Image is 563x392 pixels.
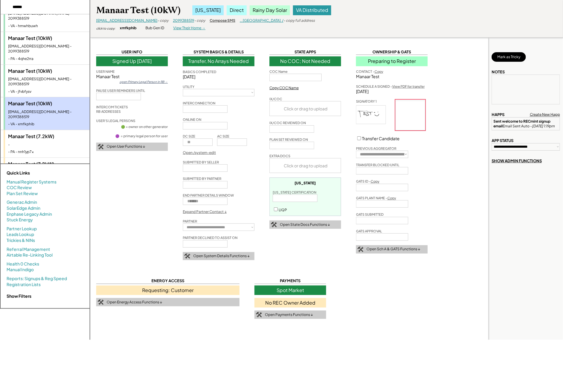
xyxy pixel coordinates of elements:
[8,35,87,41] div: Manaar Test (10kW)
[183,134,195,138] div: DC SIZE
[98,300,104,305] img: tool-icon.png
[96,109,121,114] div: RB ADDRESSES
[7,293,31,299] strong: Show Filters
[269,49,341,55] div: STATE APPS
[8,89,87,94] div: - VA - jfvbfysv
[183,117,201,122] div: ONLINE ON
[362,136,400,141] label: Transfer Candidate
[8,11,87,21] div: [EMAIL_ADDRESS][DOMAIN_NAME] - 2099388519
[240,18,283,23] a: , , [GEOGRAPHIC_DATA] /
[194,18,205,23] div: - copy
[356,212,383,217] div: GATS SUBMITTED
[8,56,87,61] div: - PA - 4qhe2rra
[7,226,37,232] a: Partner Lookup
[250,5,290,15] div: Rainy Day Solar
[8,122,87,127] div: - VA - xmfkphib
[356,84,425,89] div: SCHEDULE A SIGNED -
[120,26,136,31] div: xmfkphib
[256,312,262,317] img: tool-icon.png
[210,18,235,23] div: Compose SMS
[293,5,331,15] div: VA Distributed
[530,112,560,117] div: Create New Happ
[254,298,326,308] div: No REC Owner Added
[356,146,396,151] div: PREVIOUS AGGREGATOR
[98,144,104,149] img: tool-icon.png
[392,84,425,88] a: View PDF for transfer
[96,18,157,23] a: [EMAIL_ADDRESS][DOMAIN_NAME]
[356,99,377,104] div: SIGNATORY 1
[8,133,87,140] div: Manaar Test (7.2kW)
[254,278,326,284] div: PAYMENTS
[96,69,115,74] div: USER NAME
[184,254,190,259] img: tool-icon.png
[7,170,66,176] div: Quick Links
[96,118,135,123] div: USER'S LEGAL PERSONS
[183,150,216,155] div: Open /system-edit
[356,69,383,74] div: CONTACT -
[280,222,330,227] div: Open State Docs Functions ↓
[492,138,513,143] div: APP STATUS
[183,235,237,240] div: PARTNER DECLINED TO ASSIST ON
[96,88,145,93] div: PAUSE USER REMINDERS UNTIL
[492,112,504,117] div: HAPPS
[8,142,87,147] div: -
[145,26,164,31] div: Bub Gen ID
[356,179,379,183] div: GATS ID -
[193,254,250,259] div: Open System Details Functions ↓
[8,77,87,87] div: [EMAIL_ADDRESS][DOMAIN_NAME] - 2099388519
[271,222,277,227] img: tool-icon.png
[7,179,56,185] a: Manual Register Systems
[532,124,555,128] em: [DATE] 1:19pm
[96,4,180,16] div: Manaar Test (10kW)
[356,74,428,80] div: Manaar Test
[7,211,52,217] a: Enphase Legacy Admin
[371,179,379,183] u: Copy
[493,119,551,128] strong: Sent welcome to RECmint signup email
[96,56,168,66] div: Signed Up [DATE]
[183,74,254,80] div: [DATE]
[107,144,145,149] div: Open User Functions ↓
[96,74,168,80] div: Manaar Test
[269,137,308,142] div: PLAN SET REVIEWED ON
[115,134,168,138] div: 🟣 = primary legal person for user
[7,276,67,282] a: Reports: Signups & Reg Speed
[8,24,87,29] div: - VA - hmwhbuwh
[183,219,197,223] div: PARTNER
[356,56,428,66] div: Preparing to Register
[492,69,505,75] div: NOTES
[173,26,205,31] div: View Their Home →
[173,18,194,23] a: 2099388519
[492,158,542,163] div: SHOW ADMIN FUNCTIONS
[356,106,386,124] img: H+AjTpWigQ90wAAAABJRU5ErkJggg==
[8,100,87,107] div: Manaar Test (10kW)
[7,252,53,258] a: Airtable Re-Linking Tool
[265,312,313,317] div: Open Payments Functions ↓
[273,190,316,195] div: [US_STATE] CERTIFICATION
[356,196,396,200] div: GATS PLANT NAME -
[227,5,247,15] div: Direct
[7,191,38,197] a: Plan Set Review
[279,208,287,212] label: LIQP
[96,278,240,284] div: ENERGY ACCESS
[7,282,41,288] a: Registration Lists
[96,105,128,109] div: INTERCOM TICKETS
[8,68,87,74] div: Manaar Test (10kW)
[356,49,428,55] div: OWNERSHIP & GATS
[121,124,168,129] div: 🟢 = owner on other generator
[269,86,299,91] div: Copy COC Name
[8,161,87,167] div: Manaar Test (7.2kW)
[7,267,34,273] a: Manual Indigo
[183,160,219,164] div: SUBMITTED BY SELLER
[183,56,254,66] div: Transfer, No Arrays Needed
[8,109,87,120] div: [EMAIL_ADDRESS][DOMAIN_NAME] - 2099388519
[96,49,168,55] div: USER INFO
[119,80,168,84] div: open Primary Legal Person in RB →
[7,205,40,211] a: SolarEdge Admin
[375,70,383,73] u: Copy
[217,134,229,138] div: AC SIZE
[269,56,341,66] div: No COC; Not Needed
[7,261,39,267] a: Health 0 Checks
[270,101,341,116] div: Click or drag to upload
[183,193,234,197] div: END PARTNER DETAILS WINDOW
[7,246,50,252] a: Referral Management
